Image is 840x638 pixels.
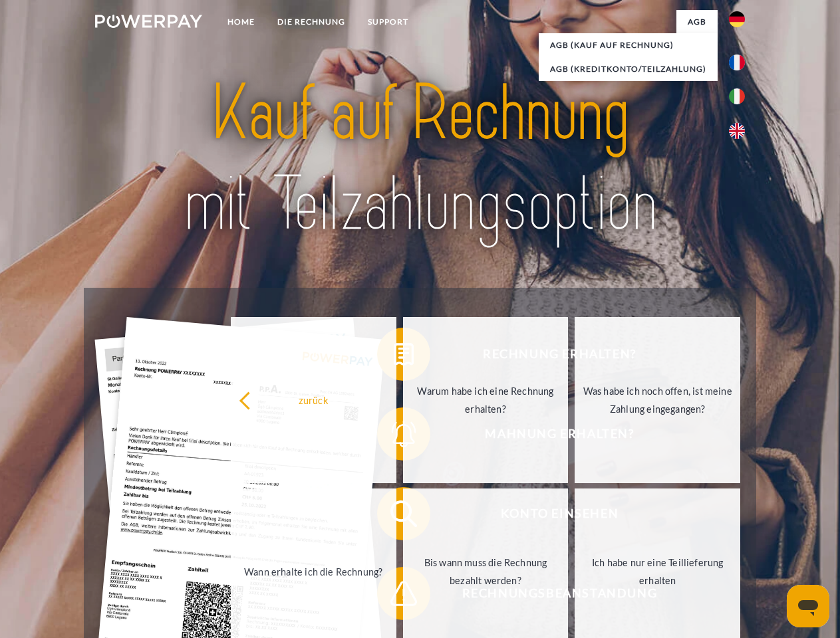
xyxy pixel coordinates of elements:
div: Ich habe nur eine Teillieferung erhalten [583,554,732,589]
iframe: Schaltfläche zum Öffnen des Messaging-Fensters [787,585,829,627]
div: Bis wann muss die Rechnung bezahlt werden? [411,554,561,589]
a: AGB (Kauf auf Rechnung) [539,33,718,57]
div: Was habe ich noch offen, ist meine Zahlung eingegangen? [583,382,732,418]
div: Warum habe ich eine Rechnung erhalten? [411,382,561,418]
a: Was habe ich noch offen, ist meine Zahlung eingegangen? [575,317,740,483]
img: it [729,88,745,104]
div: zurück [239,391,388,409]
img: en [729,123,745,139]
img: fr [729,54,745,70]
img: logo-powerpay-white.svg [95,15,202,28]
a: Home [216,10,266,34]
a: SUPPORT [356,10,420,34]
img: de [729,11,745,27]
a: AGB (Kreditkonto/Teilzahlung) [539,57,718,81]
a: agb [676,10,718,34]
a: DIE RECHNUNG [266,10,356,34]
img: title-powerpay_de.svg [127,64,713,255]
div: Wann erhalte ich die Rechnung? [239,562,388,580]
